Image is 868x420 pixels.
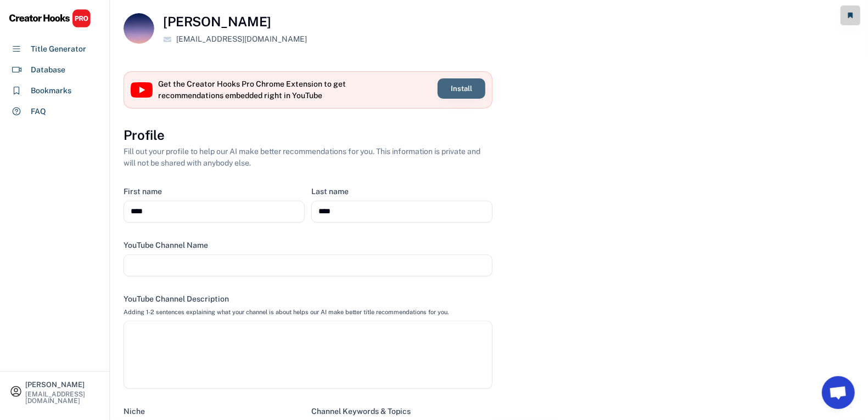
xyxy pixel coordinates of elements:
h4: [PERSON_NAME] [163,13,271,30]
div: Database [31,64,65,76]
div: Last name [311,186,349,196]
div: [PERSON_NAME] [25,381,100,388]
img: YouTube%20full-color%20icon%202017.svg [131,82,153,98]
a: Open chat [822,376,855,409]
div: [EMAIL_ADDRESS][DOMAIN_NAME] [25,391,100,404]
div: First name [124,186,162,196]
h3: Profile [124,126,165,145]
div: Bookmarks [31,85,71,97]
div: YouTube Channel Description [124,294,229,304]
div: Get the Creator Hooks Pro Chrome Extension to get recommendations embedded right in YouTube [158,78,350,101]
div: Niche [124,406,145,416]
div: Title Generator [31,43,86,55]
div: FAQ [31,106,46,117]
img: pexels-photo-3970396.jpeg [124,13,154,44]
div: YouTube Channel Name [124,240,208,250]
button: Install [438,78,485,99]
div: Channel Keywords & Topics [311,406,411,416]
div: [EMAIL_ADDRESS][DOMAIN_NAME] [176,33,307,45]
div: Fill out your profile to help our AI make better recommendations for you. This information is pri... [124,146,492,169]
img: CHPRO%20Logo.svg [9,9,91,28]
div: Adding 1-2 sentences explaining what your channel is about helps our AI make better title recomme... [124,308,449,316]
